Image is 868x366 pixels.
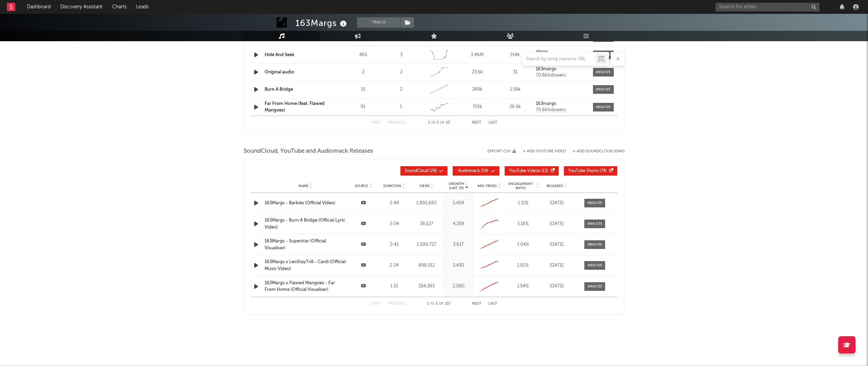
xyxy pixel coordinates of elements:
[388,121,406,125] button: Previous
[381,241,408,248] div: 2:41
[299,184,309,188] span: Name
[411,241,442,248] div: 1,090,727
[445,283,472,290] div: 2,080
[488,302,497,306] button: Last
[568,169,599,173] span: YouTube Shorts
[498,104,533,110] div: 26.9k
[564,166,617,176] button: YouTube Shorts(74)
[445,221,472,227] div: 4,259
[371,302,381,306] button: First
[458,169,480,173] span: Audiomack
[536,67,588,72] a: 163margs
[498,69,533,76] div: 31
[457,169,489,173] span: ( 24 )
[419,184,429,188] span: Views
[449,186,464,190] p: (Last 7d)
[523,56,596,62] input: Search by song name or URL
[265,238,346,251] a: 163Margs - Superstar (Official Visualiser)
[543,200,570,207] div: [DATE]
[472,121,481,125] button: Next
[505,166,559,176] button: YouTube Videos(13)
[506,283,539,290] div: 1.54 %
[445,200,472,207] div: 5,459
[384,52,418,59] div: 3
[420,300,458,308] div: 1 5 137
[346,69,380,76] div: 2
[536,101,588,106] a: 163margs
[265,87,293,92] a: Burn A Bridge
[265,200,346,207] a: 163Margs - Barbies (Official Video)
[509,169,540,173] span: YouTube Videos
[472,302,481,306] button: Next
[265,101,325,113] a: Far From Home (feat. Flawed Mangoes)
[346,104,380,110] div: 91
[371,121,381,125] button: First
[523,150,566,153] button: + Add YouTube Video
[449,182,464,186] p: Growth
[506,200,539,207] div: 1.11 %
[445,262,472,269] div: 3,430
[488,121,497,125] button: Last
[384,104,418,110] div: 1
[265,259,346,272] a: 163Margs x LeoStayTrill - Cardi (Official Music Video)
[460,52,495,59] div: 3.46M
[420,119,458,127] div: 1 5 53
[439,302,443,305] span: of
[445,241,472,248] div: 3,617
[568,169,607,173] span: ( 74 )
[573,150,625,153] button: + Add SoundCloud Song
[498,86,533,93] div: 1.58k
[536,50,548,54] strong: digga
[536,73,588,78] div: 70.6k followers
[543,283,570,290] div: [DATE]
[509,169,548,173] span: ( 13 )
[487,149,516,153] button: Export CSV
[536,101,556,106] strong: 163margs
[460,104,495,110] div: 701k
[381,200,408,207] div: 2:44
[543,241,570,248] div: [DATE]
[265,280,346,293] a: 163Margs x Flawed Mangoes - Far From Home (Official Visualiser)
[381,221,408,227] div: 2:04
[411,262,442,269] div: 898,312
[405,169,437,173] span: ( 26 )
[265,217,346,231] a: 163Margs - Burn A Bridge (Official Lyric Video)
[411,283,442,290] div: 354,393
[478,184,497,188] span: 60D Trend
[536,108,588,113] div: 70.6k followers
[460,69,495,76] div: 23.6k
[381,283,408,290] div: 1:51
[405,169,428,173] span: SoundCloud
[498,52,533,59] div: 154k
[543,221,570,227] div: [DATE]
[384,86,418,93] div: 2
[543,262,570,269] div: [DATE]
[506,221,539,227] div: 3.18 %
[381,262,408,269] div: 2:24
[716,3,820,11] input: Search for artists
[440,121,444,124] span: of
[547,184,563,188] span: Released
[388,302,406,306] button: Previous
[346,86,380,93] div: 15
[453,166,499,176] button: Audiomack(24)
[506,262,539,269] div: 1.82 %
[430,302,434,305] span: to
[400,166,448,176] button: SoundCloud(26)
[383,184,401,188] span: Duration
[460,86,495,93] div: 289k
[243,147,373,155] span: SoundCloud, YouTube and Audiomack Releases
[431,121,435,124] span: to
[506,182,535,190] span: Engagement Ratio
[355,184,368,188] span: Source
[516,150,566,153] div: + Add YouTube Video
[265,70,294,74] a: Original audio
[411,200,442,207] div: 1,892,682
[346,52,380,59] div: 465
[411,221,442,227] div: 38,527
[357,17,400,28] button: Track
